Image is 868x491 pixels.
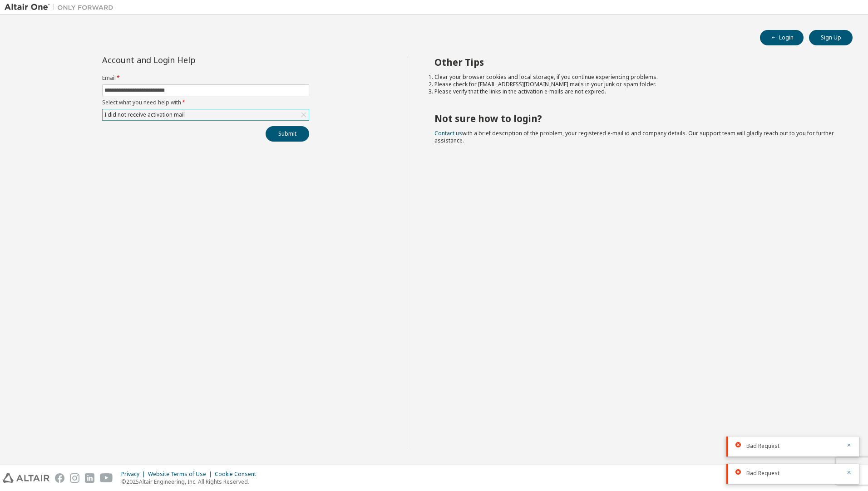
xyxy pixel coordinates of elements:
button: Sign Up [809,30,853,45]
label: Email [102,74,309,82]
div: Account and Login Help [102,56,268,64]
span: Bad Request [746,470,779,477]
span: Bad Request [746,442,779,450]
h2: Other Tips [434,56,837,68]
img: altair_logo.svg [3,473,49,483]
div: I did not receive activation mail [103,109,309,120]
p: © 2025 Altair Engineering, Inc. All Rights Reserved. [121,478,261,486]
div: Privacy [121,471,148,478]
img: instagram.svg [70,473,79,483]
label: Select what you need help with [102,99,309,106]
div: Cookie Consent [215,471,261,478]
img: facebook.svg [55,473,64,483]
li: Please check for [EMAIL_ADDRESS][DOMAIN_NAME] mails in your junk or spam folder. [434,81,837,88]
button: Login [760,30,804,45]
a: Contact us [434,129,462,137]
div: I did not receive activation mail [103,110,186,120]
img: Altair One [5,3,118,12]
div: Website Terms of Use [148,471,215,478]
img: linkedin.svg [85,473,94,483]
li: Please verify that the links in the activation e-mails are not expired. [434,88,837,95]
button: Submit [266,126,309,142]
h2: Not sure how to login? [434,113,837,124]
span: with a brief description of the problem, your registered e-mail id and company details. Our suppo... [434,129,834,144]
img: youtube.svg [100,473,113,483]
li: Clear your browser cookies and local storage, if you continue experiencing problems. [434,74,837,81]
